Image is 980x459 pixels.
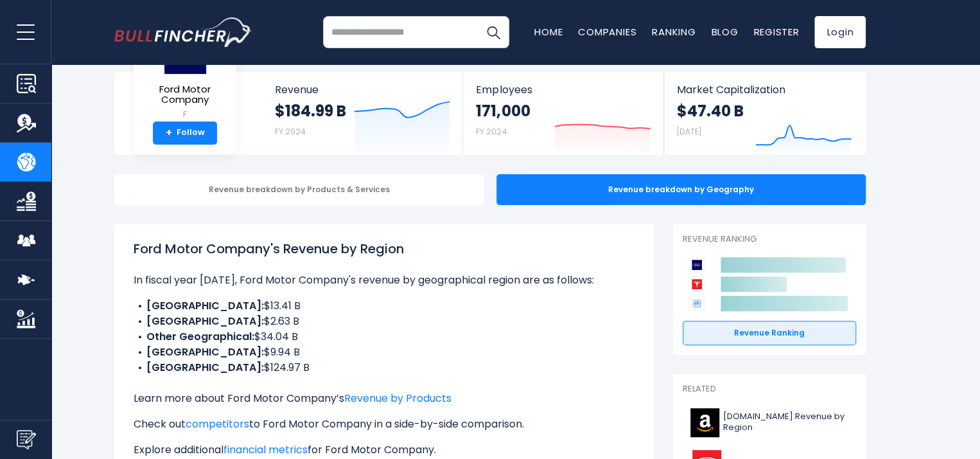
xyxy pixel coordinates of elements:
[652,25,696,39] a: Ranking
[146,360,264,375] b: [GEOGRAPHIC_DATA]:
[134,345,634,360] li: $9.94 B
[134,417,634,432] p: Check out to Ford Motor Company in a side-by-side comparison.
[134,239,634,258] h1: Ford Motor Company's Revenue by Region
[223,442,308,457] a: financial metrics
[476,101,530,121] strong: 171,000
[153,122,217,145] a: +Follow
[134,442,634,458] p: Explore additional for Ford Motor Company.
[134,298,634,314] li: $13.41 B
[144,84,226,105] span: Ford Motor Company
[114,17,252,47] a: Go to homepage
[753,25,799,39] a: Register
[477,16,509,48] button: Search
[134,273,634,288] p: In fiscal year [DATE], Ford Motor Company's revenue by geographical region are as follows:
[134,391,634,406] p: Learn more about Ford Motor Company’s
[275,101,346,121] strong: $184.99 B
[186,417,249,431] a: competitors
[144,109,226,120] small: F
[146,314,264,328] b: [GEOGRAPHIC_DATA]:
[677,126,701,137] small: [DATE]
[134,314,634,329] li: $2.63 B
[689,257,704,273] img: Ford Motor Company competitors logo
[134,329,634,345] li: $34.04 B
[723,411,848,433] span: [DOMAIN_NAME] Revenue by Region
[677,84,852,96] span: Market Capitalization
[690,408,719,437] img: AMZN logo
[146,329,254,344] b: Other Geographical:
[664,72,864,155] a: Market Capitalization $47.40 B [DATE]
[143,31,227,122] a: Ford Motor Company F
[689,276,704,292] img: Tesla competitors logo
[114,174,484,205] div: Revenue breakdown by Products & Services
[146,345,264,359] b: [GEOGRAPHIC_DATA]:
[114,17,252,47] img: bullfincher logo
[476,126,507,137] small: FY 2024
[134,360,634,375] li: $124.97 B
[166,127,172,139] strong: +
[689,296,704,311] img: General Motors Company competitors logo
[476,84,650,96] span: Employees
[711,25,738,39] a: Blog
[463,72,663,155] a: Employees 171,000 FY 2024
[683,405,856,440] a: [DOMAIN_NAME] Revenue by Region
[683,384,856,395] p: Related
[534,25,563,39] a: Home
[262,72,463,155] a: Revenue $184.99 B FY 2024
[677,101,744,121] strong: $47.40 B
[344,391,451,406] a: Revenue by Products
[814,16,866,48] a: Login
[275,84,450,96] span: Revenue
[683,234,856,245] p: Revenue Ranking
[578,25,636,39] a: Companies
[496,174,866,205] div: Revenue breakdown by Geography
[275,126,306,137] small: FY 2024
[683,321,856,345] a: Revenue Ranking
[146,298,264,313] b: [GEOGRAPHIC_DATA]:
